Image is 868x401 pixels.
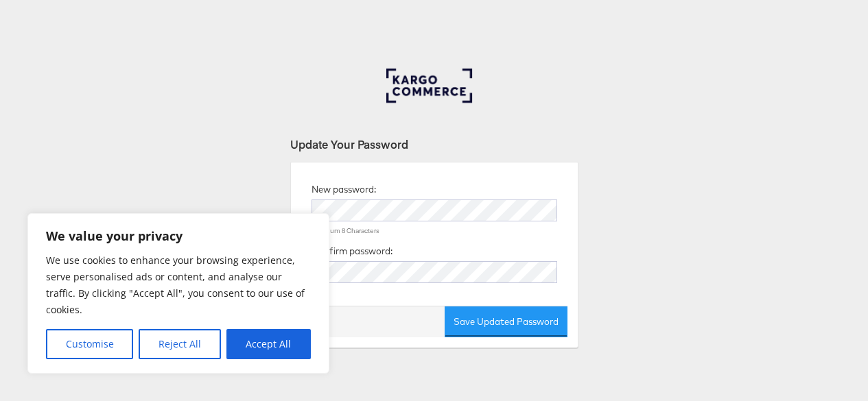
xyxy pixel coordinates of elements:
div: Update Your Password [290,136,578,152]
p: We use cookies to enhance your browsing experience, serve personalised ads or content, and analys... [46,252,311,318]
label: Confirm password: [312,245,392,258]
button: Accept All [226,329,311,359]
button: Reject All [139,329,220,359]
label: New password: [312,183,376,196]
p: We value your privacy [46,228,311,244]
button: Save Updated Password [445,306,567,337]
div: We value your privacy [27,213,329,374]
small: Minimum 8 Characters [312,226,379,235]
button: Customise [46,329,133,359]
